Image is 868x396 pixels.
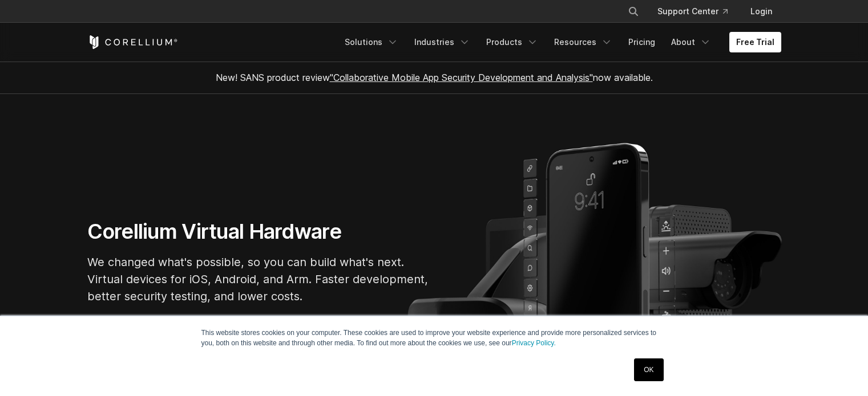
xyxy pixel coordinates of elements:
[87,254,430,305] p: We changed what's possible, so you can build what's next. Virtual devices for iOS, Android, and A...
[87,219,430,244] h1: Corellium Virtual Hardware
[623,1,644,22] button: Search
[338,32,405,52] a: Solutions
[648,1,737,22] a: Support Center
[634,358,663,381] a: OK
[479,32,545,52] a: Products
[729,32,781,52] a: Free Trial
[338,32,781,52] div: Navigation Menu
[512,339,556,347] a: Privacy Policy.
[621,32,662,52] a: Pricing
[614,1,781,22] div: Navigation Menu
[201,328,667,348] p: This website stores cookies on your computer. These cookies are used to improve your website expe...
[87,35,178,49] a: Corellium Home
[741,1,781,22] a: Login
[330,72,593,83] a: "Collaborative Mobile App Security Development and Analysis"
[547,32,619,52] a: Resources
[664,32,718,52] a: About
[216,72,653,83] span: New! SANS product review now available.
[407,32,477,52] a: Industries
